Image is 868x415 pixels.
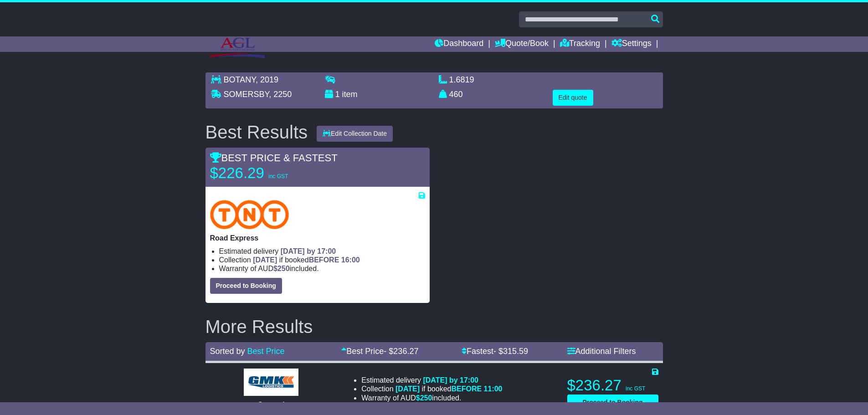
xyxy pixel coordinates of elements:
a: Fastest- $315.59 [462,347,528,356]
a: Tracking [560,36,600,52]
span: 250 [420,394,432,402]
span: - $ [493,347,528,356]
img: TNT Domestic: Road Express [210,200,289,229]
div: Best Results [201,122,313,142]
span: [DATE] [395,385,420,393]
li: Warranty of AUD included. [361,394,502,402]
span: item [342,90,358,99]
span: 315.59 [503,347,528,356]
span: 1.6819 [449,75,474,84]
span: if booked [253,256,360,264]
p: $236.27 [567,376,658,395]
p: $226.29 [210,164,324,182]
span: , 2250 [269,90,292,99]
span: 250 [277,265,290,272]
span: 460 [449,90,463,99]
li: Estimated delivery [361,376,502,384]
li: Collection [219,256,425,264]
a: Best Price- $236.27 [341,347,418,356]
span: inc GST [268,173,288,179]
span: $ [273,265,290,272]
a: Additional Filters [567,347,636,356]
span: [DATE] [253,256,277,264]
a: Settings [611,36,652,52]
button: Proceed to Booking [567,395,658,410]
img: GMK Logistics: General [244,369,298,396]
button: Edit quote [553,90,593,106]
span: BEFORE [451,385,482,393]
button: Proceed to Booking [210,278,282,294]
span: Sorted by [210,347,245,356]
span: - $ [384,347,418,356]
a: Quote/Book [495,36,549,52]
span: BEFORE [309,256,339,264]
a: Dashboard [435,36,483,52]
span: [DATE] by 17:00 [423,376,478,384]
span: , 2019 [256,75,278,84]
span: SOMERSBY [224,90,269,99]
h2: More Results [205,317,663,337]
li: Collection [361,384,502,393]
li: Estimated delivery [219,247,425,256]
span: BEST PRICE & FASTEST [210,152,338,164]
a: Best Price [247,347,285,356]
span: 236.27 [393,347,418,356]
span: 11:00 [484,385,503,393]
span: BOTANY [224,75,256,84]
button: Edit Collection Date [317,126,393,142]
span: General [257,401,285,409]
span: $ [416,394,432,402]
li: Warranty of AUD included. [219,264,425,273]
span: [DATE] by 17:00 [281,247,336,255]
span: inc GST [626,385,645,392]
span: 1 [335,90,340,99]
p: Road Express [210,234,425,242]
span: if booked [395,385,502,393]
span: 16:00 [341,256,360,264]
